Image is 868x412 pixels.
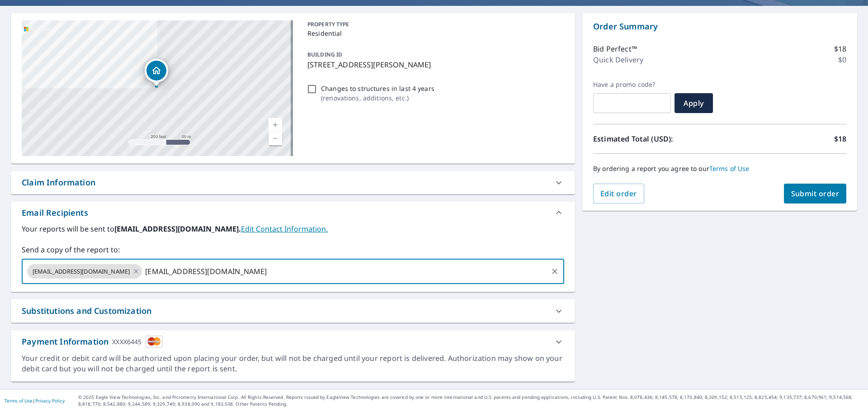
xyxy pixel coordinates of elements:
[593,20,846,33] p: Order Summary
[241,224,328,234] a: EditContactInfo
[321,84,434,93] p: Changes to structures in last 4 years
[78,394,863,407] p: © 2025 Eagle View Technologies, Inc. and Pictometry International Corp. All Rights Reserved. Repo...
[675,93,713,113] button: Apply
[22,244,564,255] label: Send a copy of the report to:
[307,51,342,58] p: BUILDING ID
[35,398,65,404] a: Privacy Policy
[307,20,561,28] p: PROPERTY TYPE
[114,224,241,234] b: [EMAIL_ADDRESS][DOMAIN_NAME].
[22,336,163,348] div: Payment Information
[784,184,847,204] button: Submit order
[834,43,846,54] p: $18
[269,118,282,132] a: Current Level 17, Zoom In
[321,93,434,103] p: ( renovations, additions, etc. )
[593,43,637,54] p: Bid Perfect™
[269,132,282,145] a: Current Level 17, Zoom Out
[11,171,575,194] div: Claim Information
[22,305,151,317] div: Substitutions and Customization
[27,264,142,279] div: [EMAIL_ADDRESS][DOMAIN_NAME]
[593,133,720,144] p: Estimated Total (USD):
[593,165,846,173] p: By ordering a report you agree to our
[11,330,575,353] div: Payment InformationXXXX6445cardImage
[27,267,135,276] span: [EMAIL_ADDRESS][DOMAIN_NAME]
[593,54,643,65] p: Quick Delivery
[791,189,840,199] span: Submit order
[145,59,168,87] div: Dropped pin, building 1, Residential property, 1702 Stemwood Way Fenton, MO 63026
[600,189,637,199] span: Edit order
[682,98,706,108] span: Apply
[593,184,644,204] button: Edit order
[5,398,33,404] a: Terms of Use
[146,336,163,348] img: cardImage
[834,133,846,144] p: $18
[11,202,575,223] div: Email Recipients
[548,265,561,278] button: Clear
[838,54,846,65] p: $0
[307,28,561,38] p: Residential
[22,207,88,219] div: Email Recipients
[709,164,750,173] a: Terms of Use
[11,299,575,322] div: Substitutions and Customization
[593,81,671,89] label: Have a promo code?
[22,176,95,189] div: Claim Information
[22,223,564,234] label: Your reports will be sent to
[22,353,564,374] div: Your credit or debit card will be authorized upon placing your order, but will not be charged unt...
[5,398,65,403] p: |
[307,59,561,70] p: [STREET_ADDRESS][PERSON_NAME]
[112,336,142,348] div: XXXX6445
